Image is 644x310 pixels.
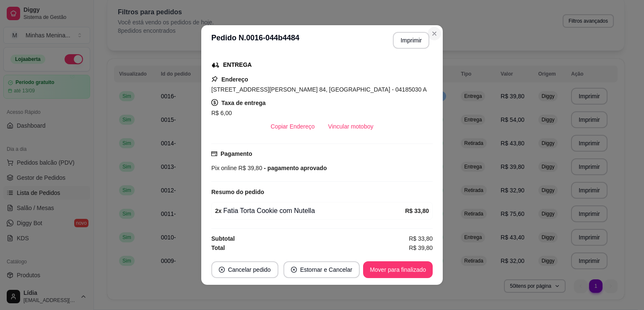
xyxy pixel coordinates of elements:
span: R$ 6,00 [211,110,232,116]
button: close-circleEstornar e Cancelar [283,261,360,278]
strong: 2 x [215,208,222,214]
strong: Taxa de entrega [221,100,266,106]
button: Copiar Endereço [264,118,322,135]
span: R$ 39,80 [237,165,262,171]
span: credit-card [211,151,217,157]
span: Pix online [211,165,237,171]
button: Mover para finalizado [363,261,433,278]
span: close-circle [291,267,297,273]
span: close-circle [219,267,225,273]
span: - pagamento aprovado [262,165,327,171]
div: Fatia Torta Cookie com Nutella [215,206,405,216]
strong: Subtotal [211,235,235,242]
strong: Total [211,244,225,251]
button: Vincular motoboy [322,118,380,135]
strong: R$ 33,80 [405,208,429,214]
button: Close [428,27,441,40]
span: [STREET_ADDRESS][PERSON_NAME] 84, [GEOGRAPHIC_DATA] - 04185030 A [211,86,427,93]
strong: Endereço [221,76,248,83]
button: Imprimir [393,32,429,49]
span: R$ 39,80 [409,243,433,252]
h3: Pedido N. 0016-044b4484 [211,32,299,49]
span: dollar [211,99,218,106]
strong: Resumo do pedido [211,189,264,195]
div: ENTREGA [223,60,252,69]
span: R$ 33,80 [409,234,433,243]
button: close-circleCancelar pedido [211,261,278,278]
strong: Pagamento [221,150,252,157]
span: pushpin [211,76,218,82]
